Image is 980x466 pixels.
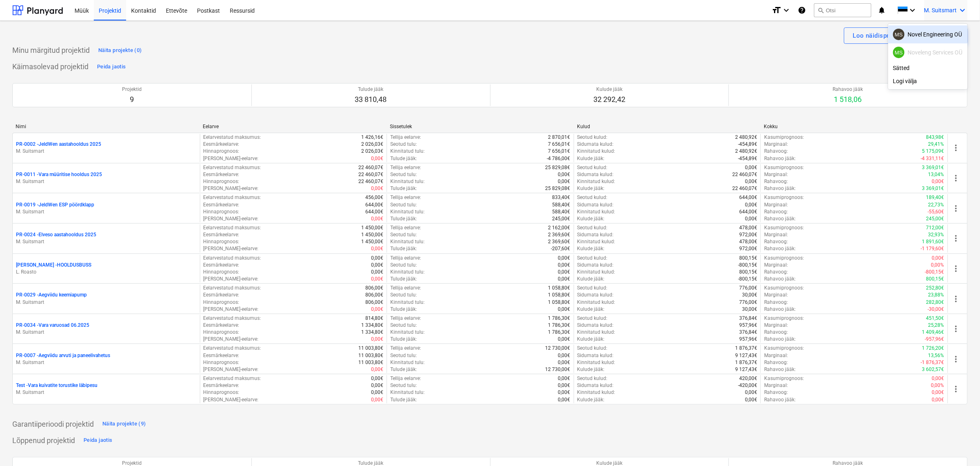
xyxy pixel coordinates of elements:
span: MS [895,32,903,38]
div: Logi välja [888,75,968,88]
div: Novel Engineering OÜ [893,29,963,40]
div: Noveleng Services OÜ [893,47,963,58]
div: Mikk Suitsmart [893,29,905,40]
span: MS [895,50,903,56]
div: Mikk Suitsmart [893,47,905,58]
div: Sätted [888,61,968,75]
